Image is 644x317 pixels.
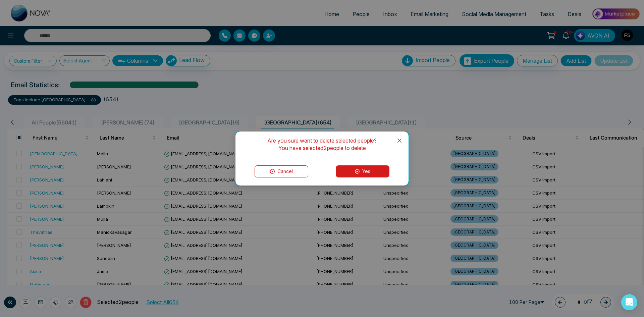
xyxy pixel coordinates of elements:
div: Open Intercom Messenger [621,294,637,310]
button: Close [390,131,409,150]
button: Yes [336,165,389,177]
span: close [397,138,402,143]
div: Are you sure want to delete selected people? You have selected 2 people to delete [249,137,395,152]
button: Cancel [255,165,308,177]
